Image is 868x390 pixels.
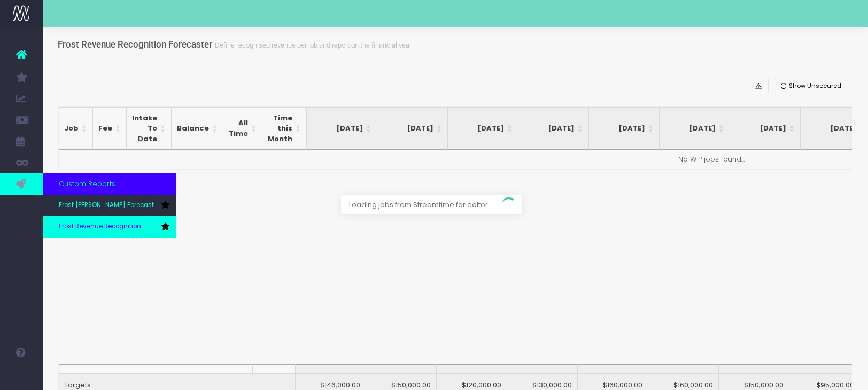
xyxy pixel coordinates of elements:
span: Loading jobs from Streamtime for editor... [341,195,501,215]
span: Custom Reports [59,179,115,189]
img: images/default_profile_image.png [13,369,29,385]
span: Frost [PERSON_NAME] Forecast [59,201,154,210]
span: Frost Revenue Recognition [59,222,141,232]
a: Frost Revenue Recognition [43,216,176,238]
a: Frost [PERSON_NAME] Forecast [43,195,176,216]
